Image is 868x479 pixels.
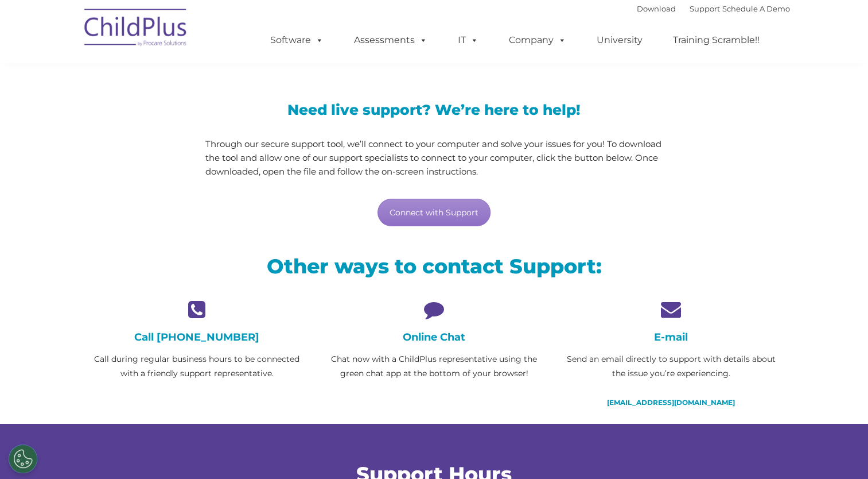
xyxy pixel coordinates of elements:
h3: Need live support? We’re here to help! [205,103,663,117]
a: Training Scramble!! [661,29,771,52]
a: Schedule A Demo [722,4,790,13]
a: Company [497,29,578,52]
h4: E-mail [561,331,781,343]
img: ChildPlus by Procare Solutions [79,1,193,58]
button: Cookies Settings [9,445,37,473]
h4: Call [PHONE_NUMBER] [87,331,307,343]
h2: Other ways to contact Support: [87,253,781,279]
a: Connect with Support [377,199,491,226]
p: Chat now with a ChildPlus representative using the green chat app at the bottom of your browser! [324,352,544,381]
h4: Online Chat [324,331,544,343]
font: | [637,4,790,13]
a: Download [637,4,676,13]
p: Through our secure support tool, we’ll connect to your computer and solve your issues for you! To... [205,137,663,179]
a: University [585,29,654,52]
a: Assessments [342,29,439,52]
a: Software [259,29,335,52]
p: Send an email directly to support with details about the issue you’re experiencing. [561,352,781,381]
p: Call during regular business hours to be connected with a friendly support representative. [87,352,307,381]
a: [EMAIL_ADDRESS][DOMAIN_NAME] [607,398,735,407]
a: IT [446,29,490,52]
a: Support [690,4,720,13]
